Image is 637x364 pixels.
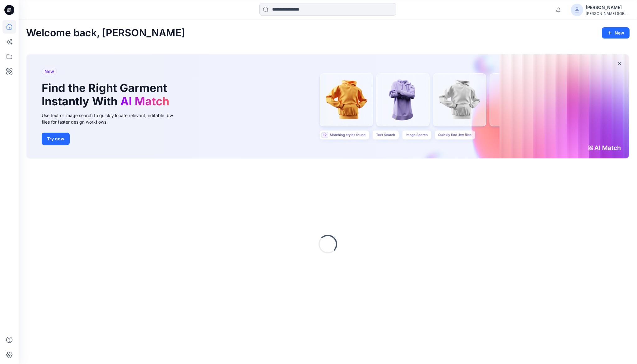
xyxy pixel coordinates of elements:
[44,68,54,75] span: New
[26,27,185,39] h2: Welcome back, [PERSON_NAME]
[586,11,629,16] div: [PERSON_NAME] ([GEOGRAPHIC_DATA]) Exp...
[602,27,630,39] button: New
[42,81,172,108] h1: Find the Right Garment Instantly With
[574,7,579,12] svg: avatar
[42,133,70,145] button: Try now
[120,94,169,108] span: AI Match
[42,112,182,125] div: Use text or image search to quickly locate relevant, editable .bw files for faster design workflows.
[586,4,629,11] div: [PERSON_NAME]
